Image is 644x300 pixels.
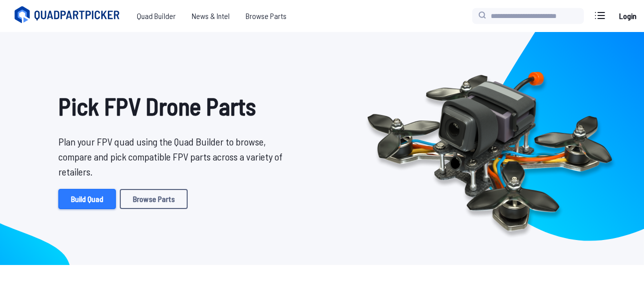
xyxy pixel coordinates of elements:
p: Plan your FPV quad using the Quad Builder to browse, compare and pick compatible FPV parts across... [58,134,290,179]
img: Quadcopter [346,48,634,248]
h1: Pick FPV Drone Parts [58,88,290,124]
a: Browse Parts [120,189,188,209]
a: Build Quad [58,189,116,209]
a: News & Intel [184,6,238,26]
a: Login [616,6,640,26]
a: Quad Builder [129,6,184,26]
a: Browse Parts [238,6,295,26]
